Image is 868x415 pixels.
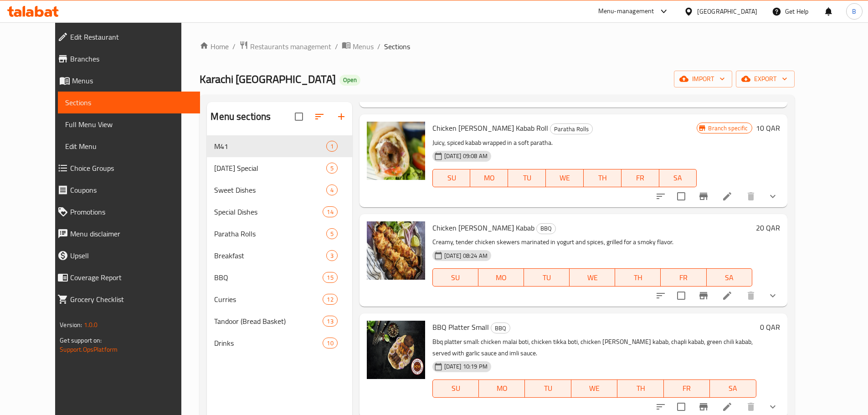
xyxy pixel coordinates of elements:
[342,41,374,52] a: Menus
[524,268,570,287] button: TU
[339,76,360,84] span: Open
[756,122,780,134] h6: 10 QAR
[697,6,757,16] div: [GEOGRAPHIC_DATA]
[250,41,331,52] span: Restaurants management
[323,338,337,348] div: items
[207,179,352,201] div: Sweet Dishes4
[207,245,352,266] div: Breakfast3
[50,179,200,201] a: Coupons
[65,119,193,130] span: Full Menu View
[767,191,778,202] svg: Show Choices
[377,41,380,52] li: /
[326,250,338,261] div: items
[474,171,504,184] span: MO
[762,185,784,207] button: show more
[308,106,330,128] span: Sort sections
[214,338,323,348] div: Drinks
[60,319,82,331] span: Version:
[525,379,571,398] button: TU
[339,75,360,86] div: Open
[441,251,491,260] span: [DATE] 08:24 AM
[50,26,200,48] a: Edit Restaurant
[70,53,193,64] span: Branches
[50,48,200,70] a: Branches
[207,288,352,310] div: Curries12
[214,141,326,152] span: M41
[762,285,784,307] button: show more
[693,185,714,207] button: Branch-specific-item
[323,295,337,304] span: 12
[432,121,548,135] span: Chicken [PERSON_NAME] Kabab Roll
[207,332,352,354] div: Drinks10
[470,169,508,187] button: MO
[65,141,193,152] span: Edit Menu
[65,97,193,108] span: Sections
[619,271,657,284] span: TH
[512,171,542,184] span: TU
[323,206,337,217] div: items
[207,266,352,288] div: BBQ15
[384,41,410,52] span: Sections
[72,75,193,86] span: Menus
[736,71,795,87] button: export
[70,272,193,283] span: Coverage Report
[743,73,787,85] span: export
[479,379,525,398] button: MO
[207,135,352,157] div: M411
[767,401,778,412] svg: Show Choices
[478,268,524,287] button: MO
[50,70,200,92] a: Menus
[740,285,762,307] button: delete
[598,6,654,17] div: Menu-management
[239,41,331,52] a: Restaurants management
[508,169,546,187] button: TU
[323,316,337,327] div: items
[323,272,337,283] div: items
[432,221,534,235] span: Chicken [PERSON_NAME] Kabab
[70,250,193,261] span: Upsell
[661,268,706,287] button: FR
[587,171,618,184] span: TH
[432,379,479,398] button: SU
[432,169,471,187] button: SU
[441,152,491,160] span: [DATE] 09:08 AM
[353,41,374,52] span: Menus
[327,142,337,151] span: 1
[663,171,693,184] span: SA
[432,336,756,359] p: Bbq platter small: chicken malai boti, chicken tikka boti, chicken [PERSON_NAME] kabab, chapli ka...
[722,290,733,301] a: Edit menu item
[214,316,323,327] div: Tandoor (Bread Basket)
[58,113,200,135] a: Full Menu View
[550,171,580,184] span: WE
[323,317,337,326] span: 13
[550,123,593,134] div: Paratha Rolls
[214,294,323,305] span: Curries
[214,250,326,261] span: Breakfast
[722,191,733,202] a: Edit menu item
[214,272,323,283] span: BBQ
[214,163,326,174] span: [DATE] Special
[50,266,200,288] a: Coverage Report
[482,271,520,284] span: MO
[50,201,200,223] a: Promotions
[536,223,556,234] div: BBQ
[714,382,752,395] span: SA
[327,186,337,195] span: 4
[672,187,691,206] span: Select to update
[200,69,336,89] span: Karachi [GEOGRAPHIC_DATA]
[441,362,491,371] span: [DATE] 10:19 PM
[760,321,780,333] h6: 0 QAR
[207,157,352,179] div: [DATE] Special5
[615,268,661,287] button: TH
[70,184,193,195] span: Coupons
[625,171,656,184] span: FR
[214,184,326,195] div: Sweet Dishes
[570,268,615,287] button: WE
[211,110,271,123] h2: Menu sections
[214,206,323,217] span: Special Dishes
[710,271,749,284] span: SA
[367,122,425,180] img: Chicken Reshmi Kabab Roll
